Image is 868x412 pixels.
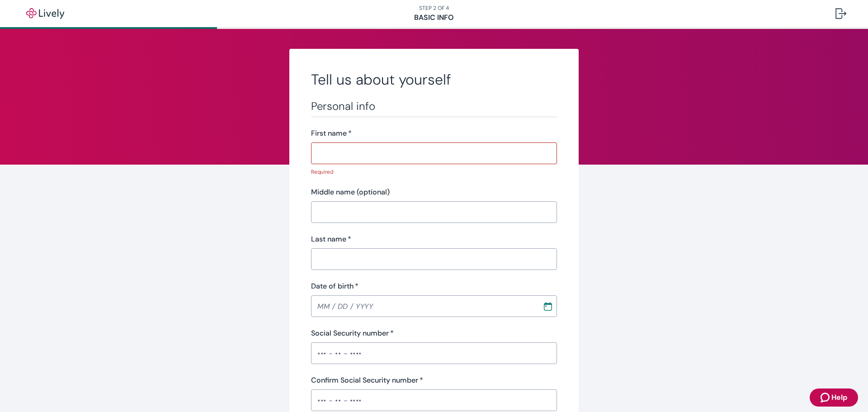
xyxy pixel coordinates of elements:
span: Help [831,392,847,403]
button: Log out [828,3,854,24]
svg: Zendesk support icon [821,392,831,403]
input: ••• - •• - •••• [311,391,557,409]
img: Lively [20,8,71,19]
input: MM / DD / YYYY [311,297,536,315]
button: Choose date [540,298,556,314]
h3: Personal info [311,99,557,113]
label: Social Security number [311,328,394,339]
input: ••• - •• - •••• [311,344,557,362]
button: Zendesk support iconHelp [810,388,858,407]
label: First name [311,128,352,139]
svg: Calendar [543,302,552,311]
label: Date of birth [311,281,359,292]
label: Last name [311,234,351,245]
label: Confirm Social Security number [311,375,423,386]
label: Middle name (optional) [311,187,390,198]
p: Required [311,168,551,176]
h2: Tell us about yourself [311,71,557,89]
